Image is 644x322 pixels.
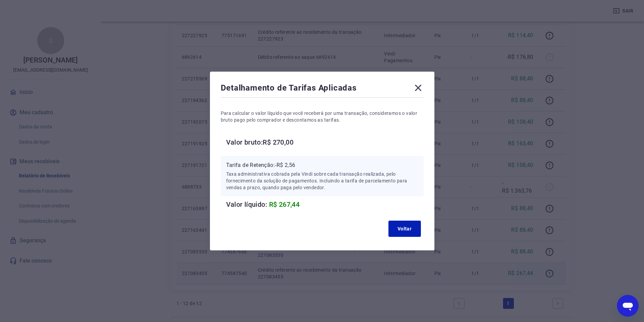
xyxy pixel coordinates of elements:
p: Taxa administrativa cobrada pela Vindi sobre cada transação realizada, pelo fornecimento da soluç... [226,171,418,191]
p: Tarifa de Retenção: -R$ 2,56 [226,161,418,169]
button: Voltar [388,221,421,237]
p: Para calcular o valor líquido que você receberá por uma transação, consideramos o valor bruto pag... [221,110,424,123]
div: Detalhamento de Tarifas Aplicadas [221,82,424,96]
h6: Valor bruto: R$ 270,00 [226,137,424,148]
span: R$ 267,44 [269,200,300,208]
iframe: Botão para abrir a janela de mensagens [617,295,639,317]
h6: Valor líquido: [226,199,424,210]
